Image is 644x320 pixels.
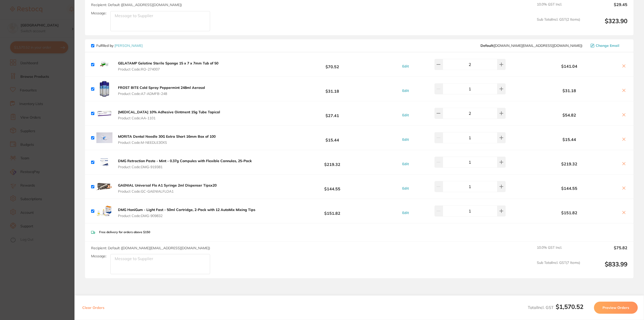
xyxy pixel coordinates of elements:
[116,134,217,145] button: MORITA Dental Needle 30G Extra Short 16mm Box of 100 Product Code:M-NEEDLE30XS
[96,154,112,170] img: MDBybnpmMg
[118,140,216,145] span: Product Code: M-NEEDLE30XS
[279,206,386,216] b: $151.82
[118,214,255,218] span: Product Code: DMG-909832
[401,113,410,117] button: Edit
[116,207,257,218] button: DMG HoniGum - Light Fast - 50ml Cartridge, 2-Pack with 12 AutoMix Mixing Tips Product Code:DMG-90...
[480,43,493,48] b: Default
[279,109,386,118] b: $27.41
[401,210,410,215] button: Edit
[528,305,583,310] span: Total Incl. GST
[537,245,580,257] span: 10.0 % GST Incl.
[279,133,386,143] b: $15.44
[520,210,618,215] b: $151.82
[520,162,618,166] b: $219.32
[96,105,112,121] img: bXJoMjI0Mg
[520,88,618,93] b: $31.18
[537,261,580,274] span: Sub Total Incl. GST ( 7 Items)
[520,64,618,68] b: $141.04
[116,61,220,72] button: GELATAMP Gelatine Sterile Sponge 15 x 7 x 7mm Tub of 50 Product Code:RO-274007
[401,64,410,68] button: Edit
[96,44,143,48] p: Fulfilled by
[118,61,218,65] b: GELATAMP Gelatine Sterile Sponge 15 x 7 x 7mm Tub of 50
[118,165,252,169] span: Product Code: DMG-919381
[556,303,583,310] b: $1,570.52
[99,230,150,234] p: Free delivery for orders above $150
[81,302,106,314] button: Clear Orders
[594,302,638,314] button: Preview Orders
[118,207,255,212] b: DMG HoniGum - Light Fast - 50ml Cartridge, 2-Pack with 12 AutoMix Mixing Tips
[96,179,112,195] img: aHpxdXliMw
[116,85,207,96] button: FROST BITE Cold Spray Peppermint 248ml Aerosol Product Code:A7-ADMFB-248
[584,245,627,257] output: $75.82
[118,183,217,188] b: GAENIAL Universal Flo A1 Syringe 2ml Dispenser Tipsx20
[96,130,112,146] img: NDlmNWt5aA
[279,158,386,167] b: $219.32
[401,88,410,93] button: Edit
[584,2,627,13] output: $29.45
[596,44,619,48] span: Change Email
[118,67,218,71] span: Product Code: RO-274007
[91,11,106,15] label: Message:
[114,43,143,48] a: [PERSON_NAME]
[584,261,627,274] output: $833.99
[96,203,112,219] img: aHpmNzN6dA
[401,162,410,166] button: Edit
[279,60,386,69] b: $70.52
[116,159,253,169] button: DMG Retraction Paste - Mint - 0.37g Compules with Flexible Cannulas, 25-Pack Product Code:DMG-919381
[537,2,580,13] span: 10.0 % GST Incl.
[91,3,182,7] span: Recipient: Default ( [EMAIL_ADDRESS][DOMAIN_NAME] )
[520,186,618,191] b: $144.55
[401,186,410,191] button: Edit
[91,246,210,250] span: Recipient: Default ( [DOMAIN_NAME][EMAIL_ADDRESS][DOMAIN_NAME] )
[118,134,216,139] b: MORITA Dental Needle 30G Extra Short 16mm Box of 100
[537,17,580,31] span: Sub Total Incl. GST ( 2 Items)
[118,110,220,114] b: [MEDICAL_DATA] 10% Adhesive Ointment 15g Tube Topical
[118,189,217,193] span: Product Code: GC-GAENIALFLOA1
[118,159,252,163] b: DMG Retraction Paste - Mint - 0.37g Compules with Flexible Cannulas, 25-Pack
[584,17,627,31] output: $323.90
[589,43,627,48] button: Change Email
[91,254,106,258] label: Message:
[118,116,220,120] span: Product Code: AA-1101
[118,92,205,96] span: Product Code: A7-ADMFB-248
[116,110,222,120] button: [MEDICAL_DATA] 10% Adhesive Ointment 15g Tube Topical Product Code:AA-1101
[96,56,112,73] img: M3puOWxicg
[116,183,218,194] button: GAENIAL Universal Flo A1 Syringe 2ml Dispenser Tipsx20 Product Code:GC-GAENIALFLOA1
[520,113,618,117] b: $54.82
[520,137,618,142] b: $15.44
[279,84,386,94] b: $31.18
[118,85,205,90] b: FROST BITE Cold Spray Peppermint 248ml Aerosol
[279,182,386,191] b: $144.55
[401,137,410,142] button: Edit
[480,44,582,48] span: customer.care@henryschein.com.au
[96,81,112,97] img: Z3BhNmdnZA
